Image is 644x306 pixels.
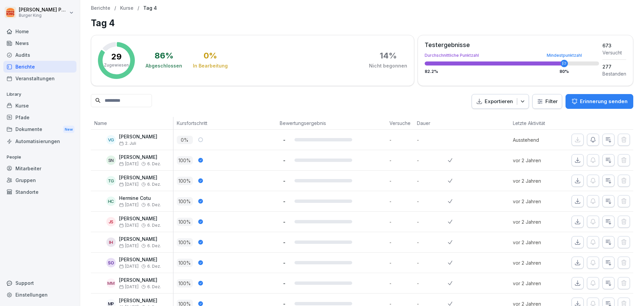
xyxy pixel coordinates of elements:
a: Berichte [91,5,110,11]
p: - [280,280,289,287]
p: [PERSON_NAME] [119,236,161,242]
p: - [389,280,414,287]
span: [DATE] [119,285,139,289]
div: Support [3,277,76,289]
div: 673 [602,42,626,49]
a: Home [3,26,76,37]
p: 100 % [177,156,193,165]
div: 80 % [559,70,569,74]
p: Versuche [389,120,410,127]
p: [PERSON_NAME] [119,155,161,160]
p: Name [94,120,170,127]
span: 6. Dez. [147,162,161,166]
h1: Tag 4 [91,16,633,30]
span: [DATE] [119,203,139,207]
p: 100 % [177,238,193,247]
p: [PERSON_NAME] [119,134,157,140]
p: Kursfortschritt [177,120,273,127]
div: Mindestpunktzahl [547,53,582,57]
p: [PERSON_NAME] [119,257,161,263]
button: Exportieren [472,94,529,109]
div: MM [106,278,116,288]
div: In Bearbeitung [193,62,228,69]
p: Erinnerung senden [580,98,628,105]
a: Mitarbeiter [3,163,76,174]
p: vor 2 Jahren [513,259,561,266]
a: Berichte [3,61,76,73]
span: [DATE] [119,182,139,187]
p: Zugewiesen [104,62,129,68]
div: Testergebnisse [425,42,599,48]
p: [PERSON_NAME] [119,216,161,222]
p: Ausstehend [513,136,561,143]
span: [DATE] [119,223,139,228]
p: - [280,157,289,164]
p: vor 2 Jahren [513,239,561,246]
p: 100 % [177,259,193,267]
div: IH [106,237,116,247]
a: Kurse [3,100,76,112]
p: - [280,239,289,246]
div: 86 % [155,52,173,60]
p: 0 % [177,136,193,144]
p: Library [3,89,76,100]
a: Audits [3,49,76,61]
div: Automatisierungen [3,135,76,147]
span: 6. Dez. [147,244,161,248]
a: Kurse [120,5,133,11]
a: DokumenteNew [3,123,76,136]
p: 29 [111,53,122,61]
p: - [280,198,289,205]
p: [PERSON_NAME] [119,277,161,283]
div: Bestanden [602,70,626,77]
p: - [417,239,448,246]
p: - [389,259,414,266]
div: 82.2 % [425,70,599,74]
p: - [389,157,414,164]
a: Pfade [3,112,76,123]
p: Dauer [417,120,444,127]
p: / [138,5,139,11]
a: News [3,37,76,49]
p: People [3,152,76,163]
a: Einstellungen [3,289,76,301]
div: 277 [602,63,626,70]
button: Filter [533,94,562,109]
p: vor 2 Jahren [513,177,561,184]
p: / [114,5,116,11]
a: Veranstaltungen [3,73,76,84]
div: SO [106,258,116,267]
p: Exportieren [485,98,513,105]
button: Erinnerung senden [566,94,633,109]
a: Gruppen [3,174,76,186]
p: - [389,218,414,225]
div: Filter [537,98,558,105]
div: Nicht begonnen [369,62,407,69]
div: New [63,126,74,133]
p: - [280,219,289,225]
span: 6. Dez. [147,182,161,187]
p: [PERSON_NAME] [119,175,161,181]
p: - [417,280,448,287]
div: Versucht [602,49,626,56]
p: [PERSON_NAME] Pecher [19,7,68,13]
p: - [280,260,289,266]
p: - [389,177,414,184]
p: 100 % [177,177,193,185]
span: [DATE] [119,162,139,166]
p: 100 % [177,218,193,226]
p: vor 2 Jahren [513,157,561,164]
p: - [280,178,289,184]
p: Tag 4 [143,5,157,11]
p: Burger King [19,13,68,18]
span: 6. Dez. [147,203,161,207]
